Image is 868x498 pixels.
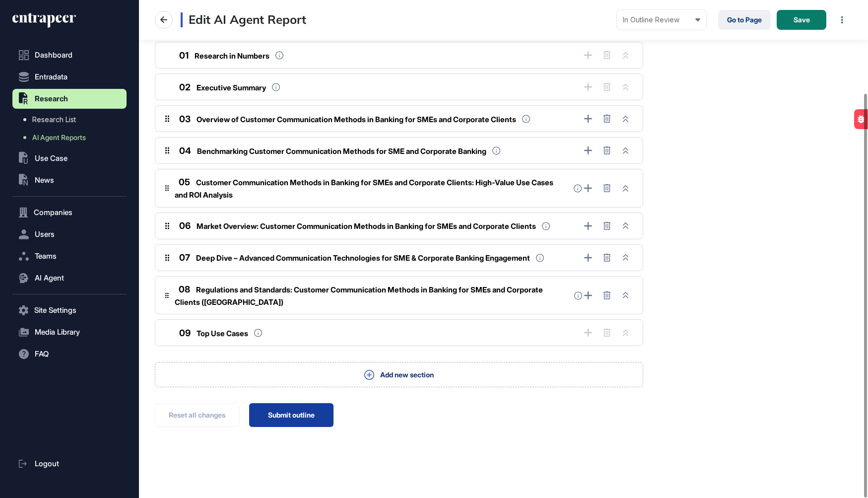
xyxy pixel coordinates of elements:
[179,82,191,92] span: 02
[35,350,49,358] span: FAQ
[32,116,76,124] span: Research List
[35,73,67,81] span: Entradata
[12,224,127,244] button: Users
[34,306,76,314] span: Site Settings
[179,145,191,156] span: 04
[179,252,190,263] span: 07
[197,115,516,124] span: Overview of Customer Communication Methods in Banking for SMEs and Corporate Clients
[35,252,57,260] span: Teams
[197,146,486,156] span: Benchmarking Customer Communication Methods for SME and Corporate Banking
[12,454,127,474] a: Logout
[35,51,72,59] span: Dashboard
[179,177,190,187] span: 05
[17,111,127,129] a: Research List
[718,10,771,30] a: Go to Page
[12,67,127,87] button: Entradata
[12,170,127,190] button: News
[35,328,80,336] span: Media Library
[17,129,127,146] a: AI Agent Reports
[35,274,64,282] span: AI Agent
[179,50,189,61] span: 01
[181,12,306,27] h3: Edit AI Agent Report
[175,178,553,200] span: Customer Communication Methods in Banking for SMEs and Corporate Clients: High-Value Use Cases an...
[179,114,191,124] span: 03
[196,253,530,263] span: Deep Dive – Advanced Communication Technologies for SME & Corporate Banking Engagement
[623,16,700,24] div: In Outline Review
[794,16,810,23] span: Save
[12,89,127,109] button: Research
[12,268,127,288] button: AI Agent
[35,460,59,468] span: Logout
[12,203,127,222] button: Companies
[380,369,434,380] span: Add new section
[35,95,68,103] span: Research
[12,300,127,320] button: Site Settings
[179,284,190,294] span: 08
[195,51,269,61] span: Research in Numbers
[777,10,826,30] button: Save
[12,148,127,168] button: Use Case
[35,230,55,238] span: Users
[12,246,127,266] button: Teams
[12,322,127,342] button: Media Library
[249,403,334,427] button: Submit outline
[35,154,67,162] span: Use Case
[32,134,86,142] span: AI Agent Reports
[175,285,543,307] span: Regulations and Standards: Customer Communication Methods in Banking for SMEs and Corporate Clien...
[35,176,54,184] span: News
[197,221,536,231] span: Market Overview: Customer Communication Methods in Banking for SMEs and Corporate Clients
[179,220,191,231] span: 06
[197,83,266,92] span: Executive Summary
[197,329,248,338] span: Top Use Cases
[179,328,191,338] span: 09
[12,45,127,65] a: Dashboard
[34,209,72,216] span: Companies
[12,344,127,364] button: FAQ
